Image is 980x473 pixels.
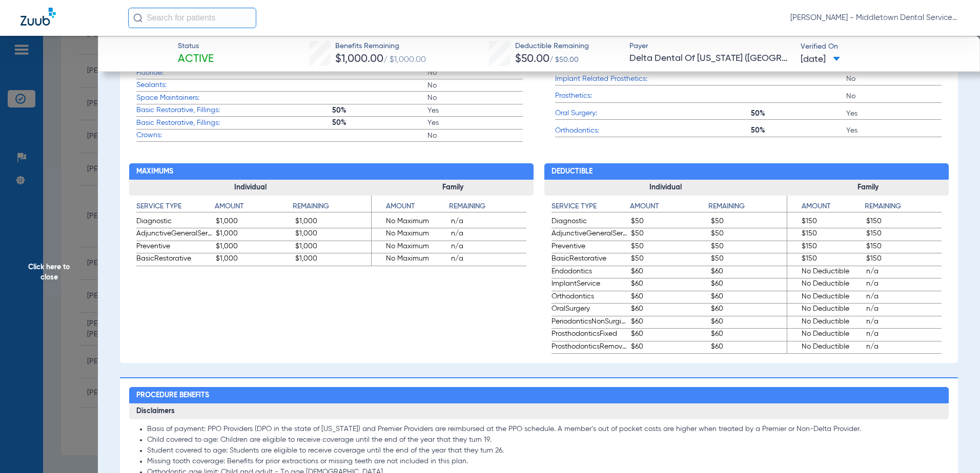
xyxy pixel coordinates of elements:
span: Prosthetics: [555,91,656,101]
input: Search for patients [128,8,256,28]
span: Fluoride: [136,68,237,78]
span: n/a [866,291,942,304]
span: $1,000 [295,241,371,253]
app-breakdown-title: Service Type [136,201,215,216]
span: No Deductible [787,341,863,354]
h3: Individual [544,180,787,196]
app-breakdown-title: Remaining [865,201,942,216]
h3: Individual [129,180,372,196]
span: No Maximum [372,228,447,241]
span: Delta Dental Of [US_STATE] ([GEOGRAPHIC_DATA]) [629,52,792,65]
span: $60 [711,304,787,316]
app-breakdown-title: Amount [372,201,449,216]
span: $150 [787,241,863,253]
span: AdjunctiveGeneralServices [136,228,212,241]
span: n/a [866,316,942,329]
span: No [846,74,942,84]
span: $50 [631,228,707,241]
span: No Deductible [787,266,863,278]
span: Verified On [801,41,963,52]
span: Diagnostic [552,216,627,228]
span: ProsthodonticsFixed [552,329,627,341]
span: Endodontics [552,266,627,278]
h3: Disclaimers [129,403,949,420]
span: / $50.00 [549,56,579,63]
span: Oral Surgery: [555,108,656,119]
span: Yes [427,118,523,128]
span: $150 [787,253,863,266]
span: $60 [631,316,707,329]
span: Basic Restorative, Fillings: [136,105,237,116]
span: / $1,000.00 [383,56,426,64]
h4: Remaining [708,201,787,212]
span: Diagnostic [136,216,212,228]
span: n/a [451,241,526,253]
span: $60 [631,329,707,341]
span: BasicRestorative [552,253,627,266]
span: $1,000 [216,216,292,228]
span: $1,000 [216,253,292,266]
h3: Family [372,180,534,196]
li: Child covered to age: Children are eligible to receive coverage until the end of the year that th... [147,436,942,445]
span: ImplantService [552,278,627,291]
span: Space Maintainers: [136,93,237,103]
span: Status [178,41,214,52]
h2: Maximums [129,163,534,180]
span: $1,000 [216,228,292,241]
span: $50 [711,228,787,241]
span: $60 [711,329,787,341]
span: AdjunctiveGeneralServices [552,228,627,241]
span: n/a [866,329,942,341]
app-breakdown-title: Amount [215,201,293,216]
span: BasicRestorative [136,253,212,266]
h4: Remaining [449,201,526,212]
span: Active [178,52,214,67]
img: Search Icon [133,13,142,23]
span: Implant Related Prosthetics: [555,74,656,84]
h4: Amount [215,201,293,212]
span: $60 [631,291,707,304]
span: $50 [711,253,787,266]
span: Deductible Remaining [515,41,589,52]
span: ProsthodonticsRemovable [552,341,627,354]
span: No Deductible [787,291,863,304]
span: Orthodontics: [555,125,656,136]
span: No [427,93,523,103]
span: No Maximum [372,216,447,228]
h2: Procedure Benefits [129,387,949,403]
span: No Deductible [787,278,863,291]
span: $50 [631,216,707,228]
h4: Service Type [136,201,215,212]
app-breakdown-title: Remaining [449,201,526,216]
li: Missing tooth coverage: Benefits for prior extractions or missing teeth are not included in this ... [147,457,942,466]
span: n/a [451,216,526,228]
span: $1,000 [216,241,292,253]
span: [DATE] [801,53,840,66]
span: $150 [787,216,863,228]
app-breakdown-title: Amount [787,201,865,216]
span: $50 [711,241,787,253]
h4: Amount [372,201,449,212]
span: n/a [451,228,526,241]
app-breakdown-title: Remaining [293,201,371,216]
span: Preventive [552,241,627,253]
span: n/a [866,266,942,278]
span: $1,000 [295,228,371,241]
span: $60 [631,341,707,354]
h3: Family [787,180,949,196]
span: Crowns: [136,130,237,141]
h4: Amount [630,201,708,212]
span: OralSurgery [552,304,627,316]
span: Payer [629,41,792,52]
app-breakdown-title: Amount [630,201,708,216]
span: No [427,68,523,78]
h2: Deductible [544,163,949,180]
span: $1,000 [295,216,371,228]
span: n/a [866,304,942,316]
li: Student covered to age: Students are eligible to receive coverage until the end of the year that ... [147,446,942,456]
span: Yes [427,105,523,116]
span: PeriodonticsNonSurgical [552,316,627,329]
app-breakdown-title: Service Type [552,201,630,216]
span: $50.00 [515,54,549,64]
span: 50% [751,125,846,136]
